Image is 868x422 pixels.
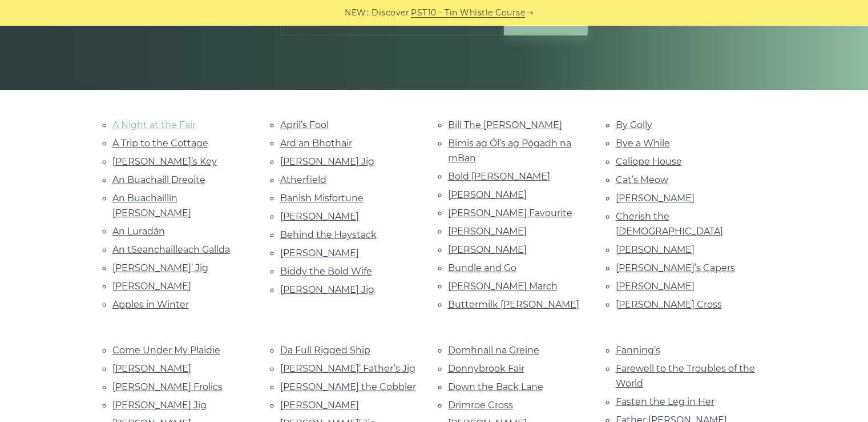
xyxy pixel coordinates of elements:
a: Ard an Bhothair [280,138,352,149]
a: April’s Fool [280,120,329,130]
a: [PERSON_NAME] March [448,281,558,292]
a: An Buachaillín [PERSON_NAME] [112,193,191,218]
a: Donnybrook Fair [448,363,524,374]
a: Buttermilk [PERSON_NAME] [448,299,579,310]
a: [PERSON_NAME] [448,189,527,200]
a: An Luradán [112,226,165,237]
a: Bundle and Go [448,262,516,273]
a: Fasten the Leg in Her [616,396,714,407]
a: By Golly [616,120,652,130]
a: Biddy the Bold Wife [280,266,372,277]
a: [PERSON_NAME] [448,226,527,237]
a: A Night at the Fair [112,120,196,130]
a: Cat’s Meow [616,174,668,185]
a: [PERSON_NAME] [112,363,191,374]
a: [PERSON_NAME] Cross [616,299,722,310]
a: [PERSON_NAME] [280,248,359,258]
a: Domhnall na Greine [448,345,539,356]
a: Bye a While [616,138,670,149]
a: [PERSON_NAME]’ Jig [112,262,208,273]
a: Come Under My Plaidie [112,345,220,356]
span: Discover [372,6,409,19]
a: Bold [PERSON_NAME] [448,171,550,182]
a: Farewell to the Troubles of the World [616,363,755,389]
a: [PERSON_NAME] [616,193,695,204]
span: NEW: [345,6,368,19]
a: An tSeanchailleach Gallda [112,244,230,255]
a: [PERSON_NAME] Jig [112,400,207,411]
a: An Buachaill Dreoite [112,174,205,185]
a: Caliope House [616,156,682,167]
a: [PERSON_NAME] the Cobbler [280,381,416,392]
a: Fanning’s [616,345,660,356]
a: Bimis ag Ól’s ag Pógadh na mBan [448,138,571,164]
a: [PERSON_NAME]’s Key [112,156,217,167]
a: [PERSON_NAME] Jig [280,156,374,167]
a: [PERSON_NAME] [616,281,695,292]
a: Behind the Haystack [280,229,377,240]
a: Da Full Rigged Ship [280,345,370,356]
a: Banish Misfortune [280,193,364,204]
a: PST10 - Tin Whistle Course [411,6,525,19]
a: [PERSON_NAME]’ Father’s Jig [280,363,415,374]
a: [PERSON_NAME] [280,211,359,222]
a: [PERSON_NAME]’s Capers [616,262,735,273]
a: [PERSON_NAME] [280,400,359,411]
a: A Trip to the Cottage [112,138,208,149]
a: [PERSON_NAME] [112,281,191,292]
a: [PERSON_NAME] Frolics [112,381,223,392]
a: Down the Back Lane [448,381,543,392]
a: Drimroe Cross [448,400,513,411]
a: Apples in Winter [112,299,189,310]
a: [PERSON_NAME] [616,244,695,255]
a: Atherfield [280,174,326,185]
a: Bill The [PERSON_NAME] [448,120,562,130]
a: [PERSON_NAME] Favourite [448,208,572,218]
a: Cherish the [DEMOGRAPHIC_DATA] [616,211,723,237]
a: [PERSON_NAME] Jig [280,284,374,295]
a: [PERSON_NAME] [448,244,527,255]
